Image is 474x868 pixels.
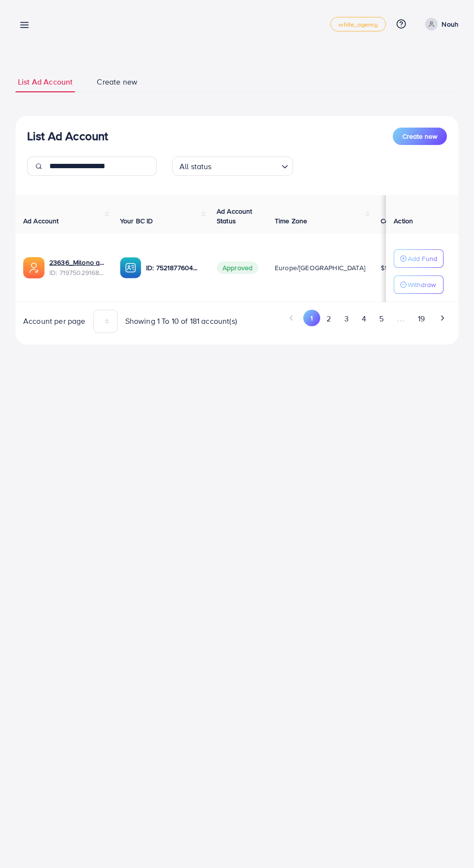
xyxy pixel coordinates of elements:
span: Time Zone [275,216,307,226]
span: Account per page [23,316,86,327]
a: Nouh [421,18,459,30]
span: Ad Account [23,216,59,226]
button: Go to page 19 [411,310,431,328]
p: ID: 7521877604560207888 [146,262,201,274]
span: All status [178,159,214,174]
span: Approved [217,261,258,274]
img: ic-ba-acc.ded83a64.svg [120,257,141,278]
button: Go to next page [434,310,451,326]
p: Nouh [442,18,459,30]
p: Withdraw [408,279,436,290]
span: ID: 7197502916813455362 [49,268,104,277]
div: <span class='underline'>23636_Milono ads2_1675845490664</span></br>7197502916813455362 [49,258,104,277]
span: Create new [97,76,137,87]
button: Withdraw [394,275,444,294]
ul: Pagination [245,310,451,328]
a: white_agency [330,17,386,31]
span: Ad Account Status [217,206,252,226]
h3: List Ad Account [27,129,108,143]
span: Showing 1 To 10 of 181 account(s) [125,316,237,327]
button: Go to page 4 [355,310,372,328]
button: Go to page 1 [303,310,320,326]
span: Action [394,216,413,226]
span: Your BC ID [120,216,153,226]
button: Go to page 3 [338,310,355,328]
img: ic-ads-acc.e4c84228.svg [23,257,44,278]
span: Create new [402,131,437,141]
button: Create new [393,128,447,145]
iframe: Chat [433,825,467,861]
span: Europe/[GEOGRAPHIC_DATA] [275,263,365,273]
input: Search for option [215,158,278,174]
button: Add Fund [394,249,444,268]
button: Go to page 5 [372,310,390,328]
span: white_agency [339,21,378,28]
div: Search for option [172,157,293,176]
a: 23636_Milono ads2_1675845490664 [49,258,104,267]
p: Add Fund [408,253,437,264]
span: List Ad Account [18,76,73,87]
button: Go to page 2 [320,310,338,328]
